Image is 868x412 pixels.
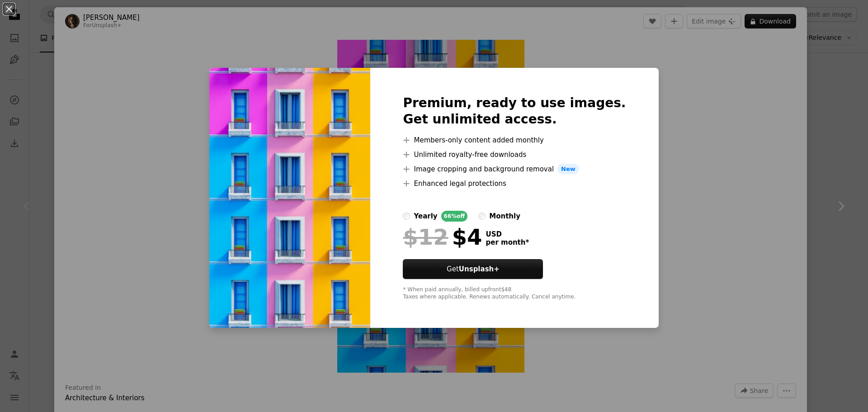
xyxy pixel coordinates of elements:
div: * When paid annually, billed upfront $48 Taxes where applicable. Renews automatically. Cancel any... [403,286,626,301]
div: 66% off [441,211,468,222]
li: Unlimited royalty-free downloads [403,149,626,160]
li: Image cropping and background removal [403,164,626,175]
button: GetUnsplash+ [403,259,543,279]
input: monthly [478,213,486,220]
div: monthly [489,211,520,222]
li: Members-only content added monthly [403,135,626,146]
input: yearly66%off [403,213,410,220]
div: $4 [403,225,482,249]
strong: Unsplash+ [459,265,500,273]
span: $12 [403,225,448,249]
img: premium_photo-1692196626145-40ceca0e504b [209,68,370,328]
span: USD [486,230,529,238]
span: per month * [486,238,529,246]
li: Enhanced legal protections [403,178,626,189]
div: yearly [414,211,437,222]
span: New [557,164,579,175]
h2: Premium, ready to use images. Get unlimited access. [403,95,626,128]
